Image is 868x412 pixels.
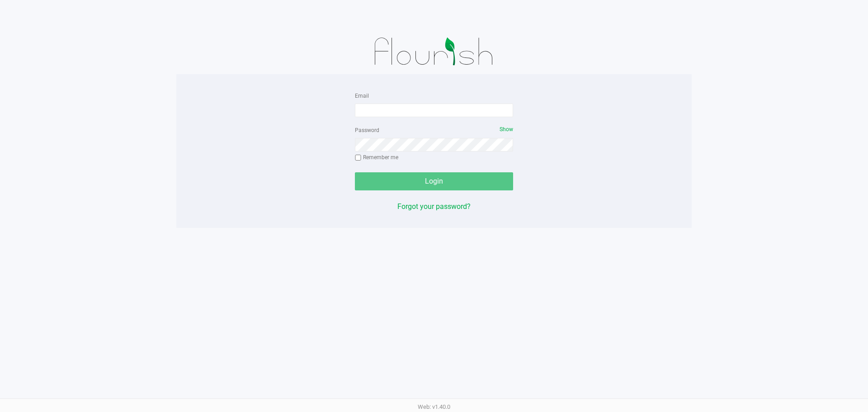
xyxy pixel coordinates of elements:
button: Forgot your password? [397,201,471,212]
label: Password [355,126,379,134]
label: Email [355,92,369,100]
span: Web: v1.40.0 [418,403,450,410]
label: Remember me [355,153,398,161]
input: Remember me [355,155,361,161]
span: Show [500,126,513,133]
